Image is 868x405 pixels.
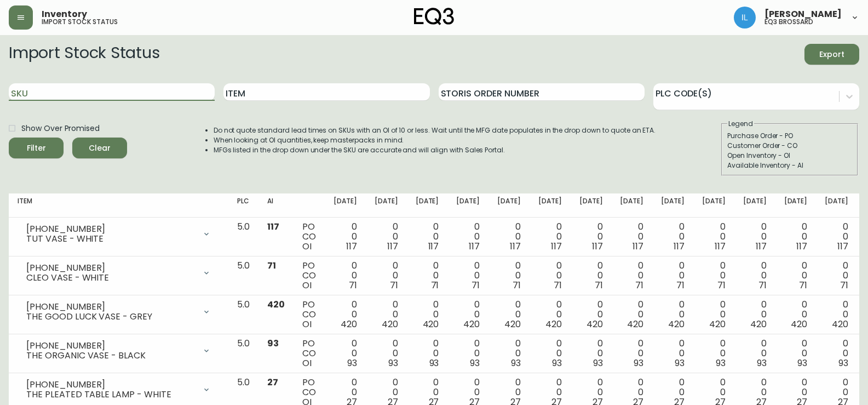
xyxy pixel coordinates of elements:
[743,339,767,368] div: 0 0
[513,279,521,292] span: 71
[716,357,726,369] span: 93
[816,193,857,218] th: [DATE]
[840,279,848,292] span: 71
[727,119,754,129] legend: Legend
[727,151,852,161] div: Open Inventory - OI
[447,193,488,218] th: [DATE]
[456,300,480,329] div: 0 0
[784,300,808,329] div: 0 0
[825,261,848,290] div: 0 0
[488,193,530,218] th: [DATE]
[538,261,562,290] div: 0 0
[743,222,767,252] div: 0 0
[431,279,439,292] span: 71
[18,378,220,402] div: [PHONE_NUMBER]THE PLEATED TABLE LAMP - WHITE
[579,261,603,290] div: 0 0
[784,339,808,368] div: 0 0
[428,240,439,253] span: 117
[734,193,775,218] th: [DATE]
[18,300,220,324] div: [PHONE_NUMBER]THE GOOD LUCK VASE - GREY
[334,339,357,368] div: 0 0
[416,339,439,368] div: 0 0
[414,8,455,25] img: logo
[743,300,767,329] div: 0 0
[18,222,220,246] div: [PHONE_NUMBER]TUT VASE - WHITE
[668,318,685,330] span: 420
[347,357,357,369] span: 93
[825,339,848,368] div: 0 0
[661,222,685,252] div: 0 0
[267,220,279,233] span: 117
[734,7,756,28] img: 998f055460c6ec1d1452ac0265469103
[456,339,480,368] div: 0 0
[635,279,643,292] span: 71
[674,240,685,253] span: 117
[302,279,312,292] span: OI
[571,193,612,218] th: [DATE]
[456,222,480,252] div: 0 0
[497,261,521,290] div: 0 0
[228,334,258,373] td: 5.0
[463,318,480,330] span: 420
[325,193,366,218] th: [DATE]
[267,337,279,350] span: 93
[727,141,852,151] div: Customer Order - CO
[627,318,643,330] span: 420
[758,279,767,292] span: 71
[784,222,808,252] div: 0 0
[750,318,767,330] span: 420
[661,261,685,290] div: 0 0
[302,222,316,252] div: PO CO
[675,357,685,369] span: 93
[228,256,258,295] td: 5.0
[18,339,220,363] div: [PHONE_NUMBER]THE ORGANIC VASE - BLACK
[791,318,807,330] span: 420
[756,240,767,253] span: 117
[388,357,398,369] span: 93
[504,318,521,330] span: 420
[214,126,656,135] li: Do not quote standard lead times on SKUs with an OI of 10 or less. Wait until the MFG date popula...
[587,318,603,330] span: 420
[26,263,196,273] div: [PHONE_NUMBER]
[26,390,196,400] div: THE PLEATED TABLE LAMP - WHITE
[42,10,87,19] span: Inventory
[592,240,603,253] span: 117
[302,318,312,330] span: OI
[620,339,643,368] div: 0 0
[727,131,852,141] div: Purchase Order - PO
[634,357,643,369] span: 93
[472,279,480,292] span: 71
[416,222,439,252] div: 0 0
[258,193,294,218] th: AI
[9,44,159,65] h2: Import Stock Status
[825,222,848,252] div: 0 0
[775,193,817,218] th: [DATE]
[416,261,439,290] div: 0 0
[267,298,285,311] span: 420
[26,380,196,390] div: [PHONE_NUMBER]
[579,339,603,368] div: 0 0
[81,141,118,155] span: Clear
[717,279,726,292] span: 71
[416,300,439,329] div: 0 0
[334,222,357,252] div: 0 0
[832,318,848,330] span: 420
[551,240,562,253] span: 117
[26,234,196,244] div: TUT VASE - WHITE
[366,193,407,218] th: [DATE]
[727,161,852,170] div: Available Inventory - AI
[715,240,726,253] span: 117
[375,261,398,290] div: 0 0
[579,300,603,329] div: 0 0
[228,295,258,334] td: 5.0
[797,357,807,369] span: 93
[387,240,398,253] span: 117
[407,193,448,218] th: [DATE]
[302,357,312,369] span: OI
[676,279,685,292] span: 71
[620,222,643,252] div: 0 0
[702,300,726,329] div: 0 0
[813,48,850,61] span: Export
[538,222,562,252] div: 0 0
[375,222,398,252] div: 0 0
